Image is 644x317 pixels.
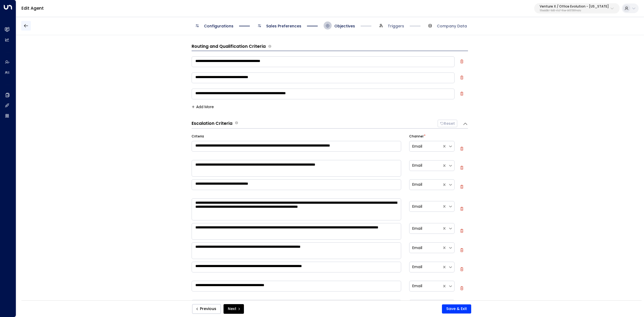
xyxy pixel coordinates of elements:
[437,23,467,29] span: Company Data
[192,304,221,314] button: Previous
[235,121,238,127] span: Define the scenarios in which the AI agent should escalate the conversation to human sales repres...
[21,5,44,11] a: Edit Agent
[388,23,404,29] span: Triggers
[192,121,232,127] h3: Escalation Criteria
[192,134,204,139] label: Criteria
[540,5,609,8] p: Venture X / Office Evolution - [US_STATE]
[192,105,214,109] button: Add More
[268,43,271,50] span: Define the criteria the agent uses to determine whether a lead is qualified for further actions l...
[192,120,468,129] div: Escalation CriteriaDefine the scenarios in which the AI agent should escalate the conversation to...
[204,23,233,29] span: Configurations
[409,134,423,139] label: Channel
[534,3,620,13] button: Venture X / Office Evolution - [US_STATE]55add3b1-1b83-41a7-91ae-b657300f4a1a
[334,23,355,29] span: Objectives
[192,43,266,50] h3: Routing and Qualification Criteria
[224,304,244,314] button: Next
[266,23,301,29] span: Sales Preferences
[442,304,471,314] button: Save & Exit
[540,10,609,12] p: 55add3b1-1b83-41a7-91ae-b657300f4a1a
